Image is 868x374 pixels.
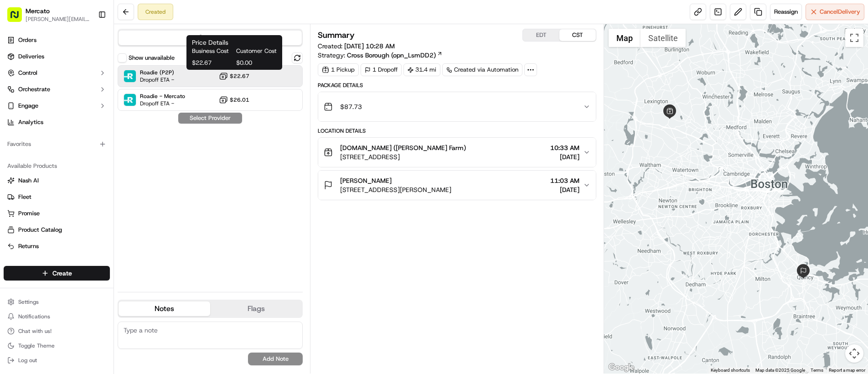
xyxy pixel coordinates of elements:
a: 📗Knowledge Base [5,129,73,145]
input: Got a question? Start typing here... [24,59,164,68]
span: [STREET_ADDRESS][PERSON_NAME] [340,185,451,194]
span: Returns [18,242,39,250]
div: 31.4 mi [403,63,440,76]
button: Toggle Theme [4,339,110,352]
button: $22.67 [219,72,249,81]
div: 📗 [9,133,16,140]
button: Returns [4,239,110,254]
span: Nash AI [18,177,39,185]
h1: Price Details [192,38,277,47]
a: Fleet [7,193,106,201]
button: Engage [4,99,110,113]
span: [DATE] [550,152,579,161]
button: Mercato [26,6,50,16]
h3: Summary [318,31,355,39]
button: CancelDelivery [806,4,864,20]
a: Analytics [4,115,110,130]
span: Map data ©2025 Google [755,368,805,373]
a: Returns [7,242,106,250]
a: Cross Borough (opn_LsmDD2) [347,51,443,60]
button: Orchestrate [4,82,110,97]
button: Quotes [119,31,302,45]
span: Notifications [18,313,50,320]
span: Promise [18,209,40,218]
span: [PERSON_NAME][EMAIL_ADDRESS][PERSON_NAME][DOMAIN_NAME] [26,16,91,23]
span: Analytics [18,118,43,126]
span: Engage [18,102,38,110]
span: [STREET_ADDRESS] [340,152,466,161]
button: Log out [4,354,110,367]
div: Favorites [4,137,110,151]
span: Create [52,269,72,278]
a: Open this area in Google Maps (opens a new window) [606,362,636,374]
button: $26.01 [219,95,249,104]
button: [PERSON_NAME][STREET_ADDRESS][PERSON_NAME]11:03 AM[DATE] [318,171,596,200]
span: [PERSON_NAME] [340,176,392,185]
div: 1 Dropoff [361,63,402,76]
div: We're available if you need us! [31,96,115,104]
button: [DOMAIN_NAME] ([PERSON_NAME] Farm)[STREET_ADDRESS]10:33 AM[DATE] [318,138,596,167]
span: Roadie - Mercato [140,93,185,100]
span: Deliveries [18,52,44,61]
button: Show satellite imagery [641,29,686,47]
span: $26.01 [230,96,249,104]
span: Settings [18,298,39,306]
button: Keyboard shortcuts [711,367,750,374]
span: Fleet [18,193,31,201]
div: 1 Pickup [318,63,359,76]
button: Create [4,266,110,280]
span: $22.67 [230,73,249,80]
span: Orchestrate [18,85,50,93]
a: Nash AI [7,177,106,185]
button: Reassign [770,4,802,20]
a: Orders [4,33,110,47]
img: 1736555255976-a54dd68f-1ca7-489b-9aae-adbdc363a1c4 [9,87,26,104]
a: Terms (opens in new tab) [811,368,823,373]
span: Cancel Delivery [820,8,860,16]
span: Reassign [774,8,798,16]
button: $87.73 [318,92,596,121]
button: Flags [210,301,302,316]
p: Welcome 👋 [9,36,166,51]
button: Product Catalog [4,223,110,237]
span: Control [18,69,37,77]
span: Created: [318,42,395,51]
span: 10:33 AM [550,143,579,152]
img: Nash [9,9,27,27]
a: Powered byPylon [64,154,110,161]
span: Business Cost [192,47,232,55]
a: Report a map error [829,368,865,373]
div: Strategy: [318,51,443,60]
span: Orders [18,36,36,44]
a: Created via Automation [442,63,522,76]
span: $87.73 [340,102,362,111]
button: Settings [4,296,110,308]
span: $22.67 [192,59,232,67]
a: 💻API Documentation [73,129,150,145]
span: Customer Cost [236,47,277,55]
span: 11:03 AM [550,176,579,185]
button: Promise [4,206,110,221]
span: [DATE] 10:28 AM [344,42,395,50]
div: Package Details [318,82,596,89]
span: Cross Borough (opn_LsmDD2) [347,51,436,60]
a: Product Catalog [7,226,106,234]
button: Map camera controls [845,344,863,363]
button: Nash AI [4,173,110,188]
button: Notifications [4,310,110,323]
span: Pylon [91,155,110,161]
button: Fleet [4,190,110,204]
button: EDT [523,29,559,41]
span: Log out [18,357,37,364]
span: Roadie (P2P) [140,69,174,76]
span: Toggle Theme [18,342,55,349]
button: Start new chat [155,90,166,101]
span: [DOMAIN_NAME] ([PERSON_NAME] Farm) [340,143,466,152]
button: CST [559,29,596,41]
button: Mercato[PERSON_NAME][EMAIL_ADDRESS][PERSON_NAME][DOMAIN_NAME] [4,4,94,26]
span: Dropoff ETA - [140,100,185,107]
div: Start new chat [31,87,150,96]
span: Dropoff ETA - [140,76,174,83]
